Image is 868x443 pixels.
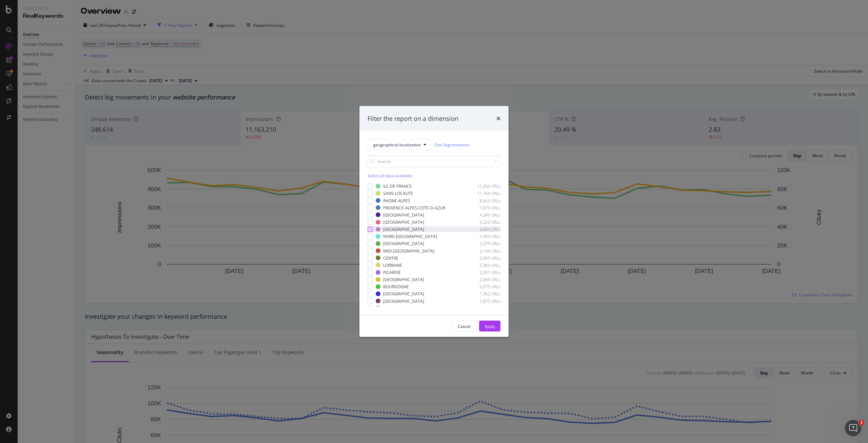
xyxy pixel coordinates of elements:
[467,248,500,254] div: 3,144 URLs
[479,321,500,332] button: Apply
[452,321,476,332] button: Cancel
[467,212,500,218] div: 4,289 URLs
[467,270,500,275] div: 2,307 URLs
[359,106,509,337] div: modal
[383,305,438,311] div: BASSE-[GEOGRAPHIC_DATA]
[485,323,495,329] div: Apply
[373,142,421,147] span: geographical-localization
[368,173,500,179] div: Select all data available
[383,241,424,246] div: [GEOGRAPHIC_DATA]
[383,291,424,297] div: [GEOGRAPHIC_DATA]
[467,226,500,232] div: 3,684 URLs
[383,198,410,203] div: RHONE-ALPES
[368,114,458,123] div: Filter the report on a dimension
[383,262,402,268] div: LORRAINE
[496,114,500,123] div: times
[467,198,500,203] div: 8,662 URLs
[467,205,500,210] div: 7,679 URLs
[467,305,500,311] div: 1,850 URLs
[383,183,412,189] div: ILE-DE-FRANCE
[383,219,424,225] div: [GEOGRAPHIC_DATA]
[383,277,424,282] div: [GEOGRAPHIC_DATA]
[383,212,424,218] div: [GEOGRAPHIC_DATA]
[383,234,437,239] div: NORD-[GEOGRAPHIC_DATA]
[383,298,424,304] div: [GEOGRAPHIC_DATA]
[383,284,409,290] div: BOURGOGNE
[467,219,500,225] div: 4,220 URLs
[467,277,500,282] div: 2,099 URLs
[467,291,500,297] div: 1,962 URLs
[859,420,864,425] span: 1
[383,255,398,261] div: CENTRE
[383,205,445,210] div: PROVENCE-ALPES-COTE-D-AZUR
[383,270,401,275] div: PICARDIE
[368,139,432,150] button: geographical-localization
[383,248,434,254] div: MIDI-[GEOGRAPHIC_DATA]
[467,190,500,196] div: 11,184 URLs
[467,262,500,268] div: 2,384 URLs
[435,141,469,148] a: Edit Segmentation
[467,298,500,304] div: 1,875 URLs
[845,420,861,436] iframe: Intercom live chat
[467,255,500,261] div: 2,905 URLs
[383,226,424,232] div: [GEOGRAPHIC_DATA]
[458,323,471,329] div: Cancel
[467,234,500,239] div: 3,500 URLs
[368,155,500,167] input: Search
[383,190,413,196] div: SANS-LOCALITE
[467,241,500,246] div: 3,279 URLs
[467,284,500,290] div: 2,075 URLs
[467,183,500,189] div: 11,256 URLs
